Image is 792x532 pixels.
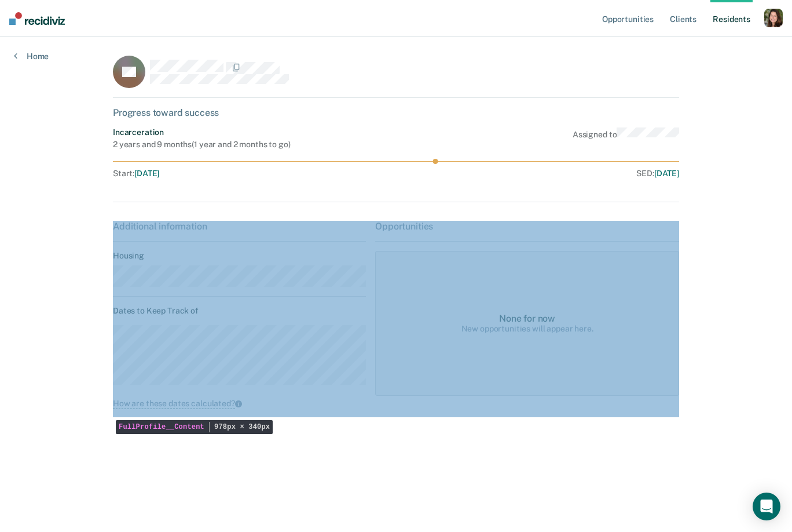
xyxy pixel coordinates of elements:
[753,493,780,520] div: Open Intercom Messenger
[400,169,679,178] div: SED :
[375,221,679,232] div: Opportunities
[113,306,366,316] dt: Dates to Keep Track of
[134,169,159,178] span: [DATE]
[654,169,679,178] span: [DATE]
[14,51,49,61] a: Home
[499,313,555,324] div: None for now
[113,140,290,150] div: 2 years and 9 months ( 1 year and 2 months to go )
[113,399,235,409] div: How are these dates calculated?
[461,324,593,334] div: New opportunities will appear here.
[113,251,366,261] dt: Housing
[113,107,679,118] div: Progress toward success
[573,127,679,150] div: Assigned to
[113,221,366,232] div: Additional information
[113,127,290,137] div: Incarceration
[113,399,366,409] a: How are these dates calculated?
[9,12,65,25] img: Recidiviz
[113,169,395,178] div: Start :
